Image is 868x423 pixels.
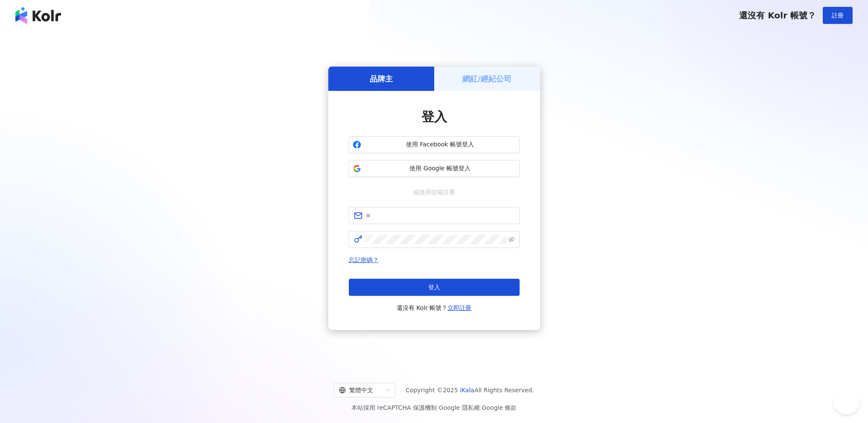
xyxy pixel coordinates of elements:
span: | [480,404,482,411]
span: 使用 Google 帳號登入 [365,164,516,173]
span: 還沒有 Kolr 帳號？ [739,10,816,20]
span: 本站採用 reCAPTCHA 保護機制 [351,403,517,413]
a: Google 條款 [482,404,517,411]
a: iKala [460,387,474,394]
button: 使用 Google 帳號登入 [349,160,520,177]
h5: 網紅/經紀公司 [462,73,511,84]
a: 立即註冊 [447,304,471,311]
span: Copyright © 2025 All Rights Reserved. [406,385,534,395]
span: 登入 [421,109,447,124]
div: 繁體中文 [339,383,383,397]
img: logo [15,7,61,24]
span: 使用 Facebook 帳號登入 [365,140,516,149]
a: Google 隱私權 [439,404,480,411]
button: 註冊 [823,7,853,24]
iframe: Help Scout Beacon - Open [834,389,859,414]
span: eye-invisible [509,236,514,242]
span: 登入 [428,284,440,291]
button: 使用 Facebook 帳號登入 [349,136,520,153]
span: | [437,404,439,411]
button: 登入 [349,279,520,296]
a: 忘記密碼？ [349,257,379,263]
span: 或使用信箱註冊 [407,187,461,197]
span: 註冊 [832,12,844,19]
h5: 品牌主 [370,73,393,84]
span: 還沒有 Kolr 帳號？ [397,303,472,313]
